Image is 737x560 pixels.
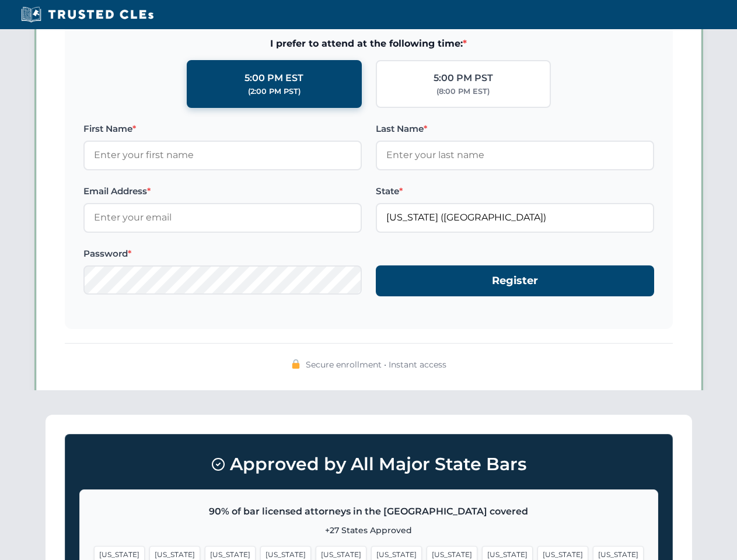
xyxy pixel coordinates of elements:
[434,71,493,86] div: 5:00 PM PST
[18,6,157,23] img: Trusted CLEs
[306,358,446,371] span: Secure enrollment • Instant access
[83,184,362,198] label: Email Address
[376,122,654,136] label: Last Name
[436,86,490,97] div: (8:00 PM EST)
[94,524,644,537] p: +27 States Approved
[83,122,362,136] label: First Name
[376,184,654,198] label: State
[83,247,362,261] label: Password
[83,203,362,232] input: Enter your email
[244,71,303,86] div: 5:00 PM EST
[376,203,654,232] input: Florida (FL)
[79,449,658,480] h3: Approved by All Major State Bars
[83,36,654,51] span: I prefer to attend at the following time:
[376,141,654,170] input: Enter your last name
[376,265,654,296] button: Register
[94,504,644,519] p: 90% of bar licensed attorneys in the [GEOGRAPHIC_DATA] covered
[291,359,301,369] img: 🔒
[248,86,301,97] div: (2:00 PM PST)
[83,141,362,170] input: Enter your first name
